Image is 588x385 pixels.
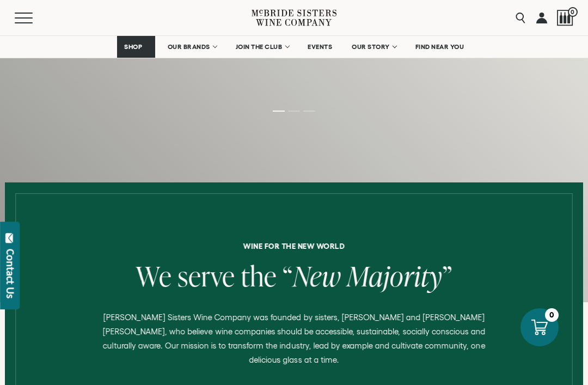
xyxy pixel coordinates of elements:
[136,257,171,295] span: We
[568,7,578,17] span: 0
[241,257,277,295] span: the
[93,310,495,367] p: [PERSON_NAME] Sisters Wine Company was founded by sisters, [PERSON_NAME] and [PERSON_NAME] [PERSO...
[415,43,464,51] span: FIND NEAR YOU
[124,43,143,51] span: SHOP
[303,111,315,112] li: Page dot 3
[5,249,16,298] div: Contact Us
[408,36,471,58] a: FIND NEAR YOU
[545,308,559,322] div: 0
[15,13,54,23] button: Mobile Menu Trigger
[283,257,293,295] span: “
[229,36,296,58] a: JOIN THE CLUB
[161,36,223,58] a: OUR BRANDS
[352,43,390,51] span: OUR STORY
[308,43,332,51] span: EVENTS
[293,257,341,295] span: New
[345,36,403,58] a: OUR STORY
[301,36,339,58] a: EVENTS
[347,257,442,295] span: Majority
[117,36,155,58] a: SHOP
[288,111,300,112] li: Page dot 2
[168,43,210,51] span: OUR BRANDS
[13,242,575,250] h6: Wine for the new world
[177,257,235,295] span: serve
[273,111,285,112] li: Page dot 1
[236,43,283,51] span: JOIN THE CLUB
[442,257,452,295] span: ”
